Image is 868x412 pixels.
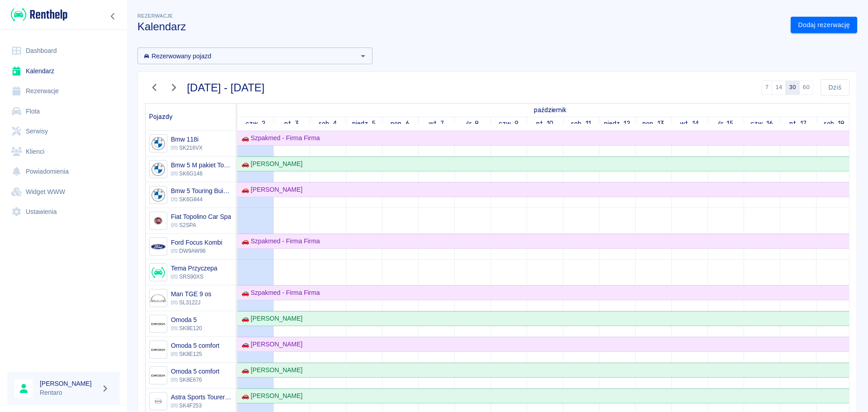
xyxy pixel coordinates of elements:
div: 🚗 [PERSON_NAME] [238,340,302,349]
a: 9 października 2025 [496,117,521,130]
button: 30 dni [786,81,800,95]
p: SK216VX [171,144,203,152]
button: 60 dni [799,81,813,95]
p: DW9AW96 [171,247,222,255]
button: Dziś [821,79,849,96]
h6: Bmw 5 Touring Buissnes [171,186,232,195]
a: Dodaj rezerwację [791,17,857,33]
a: Klienci [7,142,120,162]
a: Dashboard [7,41,120,61]
a: 4 października 2025 [316,117,340,130]
p: Rentaro [40,388,98,398]
h6: Ford Focus Kombi [171,238,222,247]
button: 7 dni [762,81,773,95]
a: Rezerwacje [7,81,120,101]
a: 14 października 2025 [678,117,701,130]
input: Wyszukaj i wybierz pojazdy... [140,50,355,62]
a: 2 października 2025 [532,104,569,117]
p: SL3122J [171,298,211,307]
a: 10 października 2025 [534,117,556,130]
img: Image [151,162,165,177]
p: SK8E676 [171,376,219,384]
h6: Fiat Topolino Car Spa [171,212,231,221]
div: 🚗 [PERSON_NAME] [238,159,302,169]
p: SK4F253 [171,402,232,410]
h6: [PERSON_NAME] [40,379,98,388]
div: 🚗 [PERSON_NAME] [238,365,302,375]
h6: Tema Przyczepa [171,264,217,273]
button: 14 dni [772,81,786,95]
p: S2SPA [171,221,231,229]
p: SRS90XS [171,273,217,281]
img: Image [151,136,165,151]
a: 17 października 2025 [787,117,809,130]
h6: Omoda 5 comfort [171,341,219,350]
span: Pojazdy [149,113,173,121]
h6: Bmw 5 M pakiet Touring [171,161,232,170]
button: Zwiń nawigację [106,10,120,22]
a: 15 października 2025 [716,117,736,130]
img: Image [151,394,165,409]
a: 3 października 2025 [282,117,302,130]
a: Kalendarz [7,61,120,81]
div: 🚗 [PERSON_NAME] [238,185,302,194]
a: Serwisy [7,121,120,142]
img: Image [151,342,165,357]
a: 5 października 2025 [350,117,378,130]
img: Image [151,188,165,203]
h3: Kalendarz [137,20,783,33]
img: Image [151,291,165,306]
img: Image [151,368,165,383]
a: 11 października 2025 [569,117,593,130]
h6: Astra Sports Tourer Vulcan [171,393,232,402]
h6: Man TGE 9 os [171,289,211,298]
div: 🚗 Szpakmed - Firma Firma [238,288,320,298]
div: 🚗 [PERSON_NAME] [238,314,302,323]
a: 18 października 2025 [821,117,847,130]
p: SK8E120 [171,324,202,332]
button: Otwórz [357,50,369,62]
h6: Omoda 5 comfort [171,367,219,376]
p: SK6G844 [171,195,232,204]
a: 7 października 2025 [426,117,447,130]
h6: Bmw 118i [171,135,203,144]
p: SK8E125 [171,350,219,358]
a: 12 października 2025 [602,117,633,130]
img: Image [151,317,165,331]
a: Renthelp logo [7,7,67,22]
a: 8 października 2025 [464,117,481,130]
span: Rezerwacje [137,13,173,19]
a: Widget WWW [7,182,120,202]
img: Image [151,265,165,280]
a: 16 października 2025 [748,117,775,130]
img: Renthelp logo [11,7,67,22]
img: Image [151,213,165,228]
a: Ustawienia [7,202,120,222]
a: Flota [7,101,120,122]
h3: [DATE] - [DATE] [187,81,265,94]
a: 2 października 2025 [243,117,268,130]
a: 13 października 2025 [640,117,666,130]
p: SK6G146 [171,170,232,178]
div: 🚗 [PERSON_NAME] [238,391,302,401]
div: 🚗 Szpakmed - Firma Firma [238,237,320,246]
h6: Omoda 5 [171,315,202,324]
div: 🚗 Szpakmed - Firma Firma [238,133,320,143]
img: Image [151,239,165,254]
a: Powiadomienia [7,161,120,182]
a: 6 października 2025 [388,117,412,130]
